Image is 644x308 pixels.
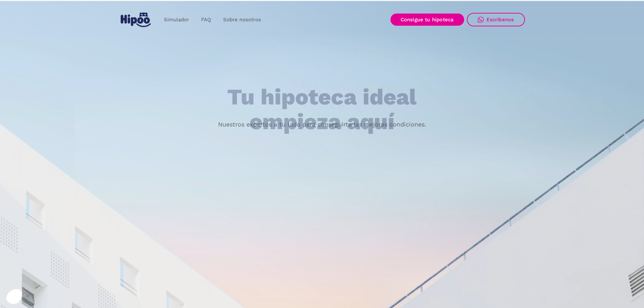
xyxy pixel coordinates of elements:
h1: Tu hipoteca ideal empieza aquí [194,85,450,134]
a: FAQ [195,13,217,26]
a: Escríbenos [467,13,525,26]
a: Sobre nosotros [217,13,267,26]
a: Consigue tu hipoteca [390,14,464,26]
a: Simulador [158,13,195,26]
a: home [119,10,152,30]
div: Escríbenos [486,17,514,23]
